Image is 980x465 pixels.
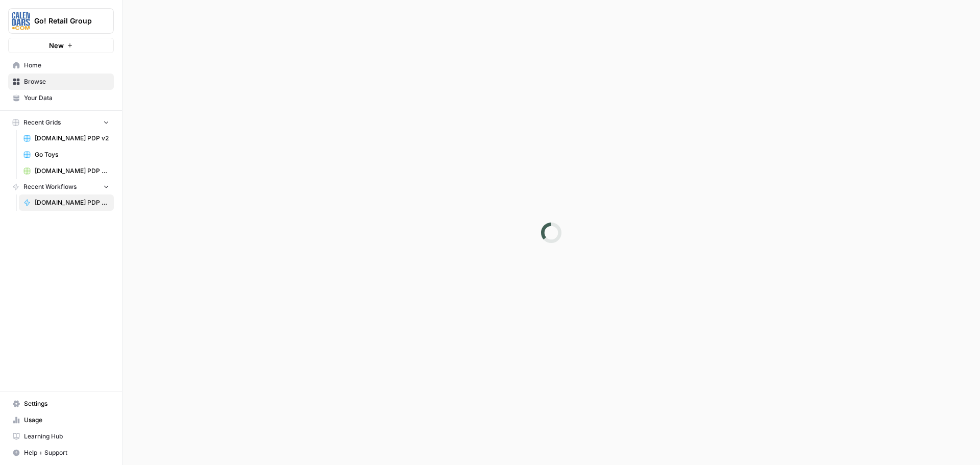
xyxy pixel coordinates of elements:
[49,40,64,51] span: New
[24,61,109,70] span: Home
[24,432,109,441] span: Learning Hub
[19,146,114,163] a: Go Toys
[8,179,114,194] button: Recent Workflows
[24,415,109,425] span: Usage
[8,445,114,461] button: Help + Support
[8,115,114,130] button: Recent Grids
[24,448,109,457] span: Help + Support
[12,12,30,30] img: Go! Retail Group Logo
[19,194,114,211] a: [DOMAIN_NAME] PDP Enrichment
[24,93,109,103] span: Your Data
[8,8,114,34] button: Workspace: Go! Retail Group
[19,163,114,179] a: [DOMAIN_NAME] PDP Enrichment Grid
[23,182,77,191] span: Recent Workflows
[35,198,109,207] span: [DOMAIN_NAME] PDP Enrichment
[8,412,114,428] a: Usage
[8,38,114,53] button: New
[23,118,61,127] span: Recent Grids
[8,90,114,106] a: Your Data
[35,150,109,159] span: Go Toys
[19,130,114,146] a: [DOMAIN_NAME] PDP v2
[24,399,109,408] span: Settings
[35,166,109,176] span: [DOMAIN_NAME] PDP Enrichment Grid
[8,396,114,412] a: Settings
[8,74,114,90] a: Browse
[8,57,114,74] a: Home
[24,77,109,86] span: Browse
[35,134,109,143] span: [DOMAIN_NAME] PDP v2
[34,16,96,26] span: Go! Retail Group
[8,428,114,445] a: Learning Hub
